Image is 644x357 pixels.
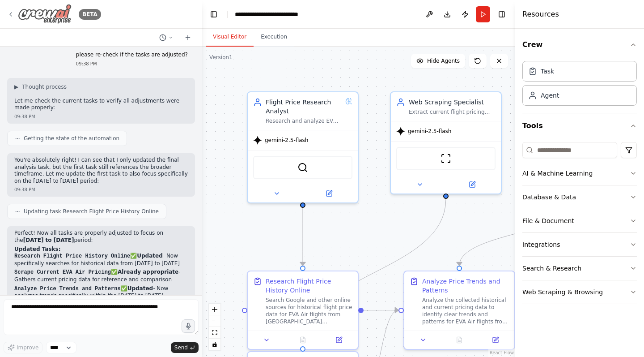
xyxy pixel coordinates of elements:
button: Start a new chat [181,32,195,43]
div: Research Flight Price History Online [266,277,352,295]
span: Hide Agents [427,57,460,65]
button: File & Document [522,209,637,232]
button: Search & Research [522,257,637,280]
button: Switch to previous chat [156,32,177,43]
div: Web Scraping Specialist [409,98,496,107]
div: 09:38 PM [14,186,188,193]
span: Improve [17,344,38,351]
div: Analyze the collected historical and current pricing data to identify clear trends and patterns f... [422,297,509,325]
span: gemini-2.5-flash [408,128,451,135]
img: ScrapeWebsiteTool [441,153,451,164]
p: You're absolutely right! I can see that I only updated the final analysis task, but the first tas... [14,157,188,185]
button: Visual Editor [206,28,254,47]
span: Updating task Research Flight Price History Online [24,208,159,215]
button: Integrations [522,233,637,256]
p: ✅ - Now analyzes trends specifically within the [DATE] to [DATE] timeframe [14,285,188,307]
code: Analyze Price Trends and Patterns [14,286,121,292]
span: Getting the state of the automation [24,135,119,142]
div: Crew [522,57,637,113]
div: Web Scraping SpecialistExtract current flight pricing and schedule information from EVA Air's off... [390,91,502,194]
div: Version 1 [209,54,233,61]
button: Open in side panel [323,335,354,345]
button: Tools [522,113,637,138]
button: fit view [209,327,220,339]
button: Open in side panel [480,335,511,345]
g: Edge from aff9051d-6d64-45e4-93b2-b955e132d958 to e342f291-837b-49a7-b90b-08c8bc81f5c8 [298,206,307,266]
strong: Updated [137,253,163,259]
button: Click to speak your automation idea [182,319,195,333]
strong: [DATE] to [DATE] [23,237,74,243]
span: ▶ [14,83,18,90]
h4: Resources [522,9,559,20]
button: Database & Data [522,185,637,209]
button: Web Scraping & Browsing [522,280,637,304]
button: Hide Agents [411,54,465,68]
div: React Flow controls [209,304,220,350]
div: Search Google and other online sources for historical flight price data for EVA Air flights from ... [266,297,352,325]
button: Crew [522,32,637,57]
span: Thought process [22,83,67,90]
strong: Updated Tasks: [14,246,60,252]
button: zoom out [209,315,220,327]
strong: Updated [127,285,153,292]
button: Open in side panel [447,179,497,190]
div: BETA [79,9,101,20]
img: SerperDevTool [297,162,308,173]
div: 09:38 PM [76,60,188,67]
button: zoom in [209,304,220,315]
div: 09:38 PM [14,113,188,120]
div: Research Flight Price History OnlineSearch Google and other online sources for historical flight ... [247,271,359,350]
nav: breadcrumb [235,10,318,19]
a: React Flow attribution [490,350,514,355]
div: Analyze Price Trends and PatternsAnalyze the collected historical and current pricing data to ide... [403,271,515,350]
p: Let me check the current tasks to verify all adjustments were made properly: [14,98,188,112]
code: Scrape Current EVA Air Pricing [14,269,111,275]
div: Research and analyze EVA airline flight price trends for the [GEOGRAPHIC_DATA] to [GEOGRAPHIC_DAT... [266,117,342,125]
button: toggle interactivity [209,339,220,350]
button: No output available [441,335,479,345]
div: Agent [541,91,559,100]
button: Hide left sidebar [208,8,220,21]
strong: Already appropriate [118,269,178,275]
span: gemini-2.5-flash [265,137,308,144]
g: Edge from e342f291-837b-49a7-b90b-08c8bc81f5c8 to becba86f-aefb-4b8c-88e2-ae96f33dedef [364,306,398,315]
button: AI & Machine Learning [522,162,637,185]
img: Logo [18,4,72,24]
button: Send [171,342,199,353]
button: ▶Thought process [14,83,67,90]
g: Edge from b04cce6d-46c4-485e-87c9-fbb0f137139f to becba86f-aefb-4b8c-88e2-ae96f33dedef [455,197,593,266]
div: Analyze Price Trends and Patterns [422,277,509,295]
p: ✅ - Now specifically searches for historical data from [DATE] to [DATE] [14,253,188,267]
code: Research Flight Price History Online [14,253,130,259]
button: Improve [4,342,42,353]
div: Extract current flight pricing and schedule information from EVA Air's official website for the [... [409,108,496,116]
p: please re-check if the tasks are adjusted? [76,52,188,59]
button: Open in side panel [304,188,354,199]
div: Flight Price Research Analyst [266,98,342,116]
p: ✅ - Gathers current pricing data for reference and comparison [14,269,188,283]
div: Task [541,67,554,76]
button: Execution [254,28,294,47]
button: No output available [284,335,322,345]
div: Flight Price Research AnalystResearch and analyze EVA airline flight price trends for the [GEOGRA... [247,91,359,203]
div: Tools [522,138,637,311]
p: Perfect! Now all tasks are properly adjusted to focus on the period: [14,230,188,244]
g: Edge from b4873aba-b3fe-4c06-8007-6f160ce4bca4 to d21a9c0d-5eed-4103-ae81-150df7a2c18b [298,199,450,346]
span: Send [174,344,188,351]
button: Hide right sidebar [496,8,508,21]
